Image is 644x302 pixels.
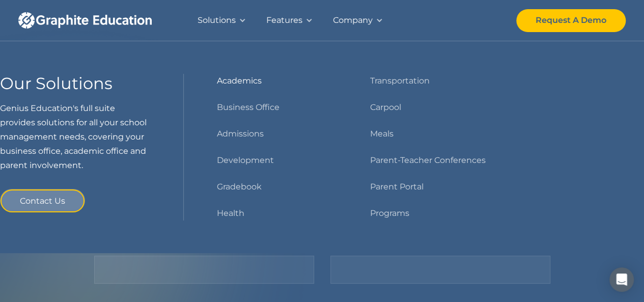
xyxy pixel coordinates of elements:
[370,206,409,221] a: Programs
[370,100,401,115] a: Carpool
[609,267,634,292] div: Open Intercom Messenger
[370,74,430,88] a: Transportation
[266,13,302,28] div: Features
[216,74,261,88] a: Academics
[333,13,373,28] div: Company
[370,153,486,168] a: Parent-Teacher Conferences
[216,180,261,194] a: Gradebook
[216,127,263,141] a: Admissions
[216,153,273,168] a: Development
[20,194,65,208] div: Contact Us
[516,9,626,32] a: Request A Demo
[536,13,606,28] div: Request A Demo
[198,13,236,28] div: Solutions
[370,180,424,194] a: Parent Portal
[370,127,394,141] a: Meals
[216,206,244,221] a: Health
[216,100,279,115] a: Business Office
